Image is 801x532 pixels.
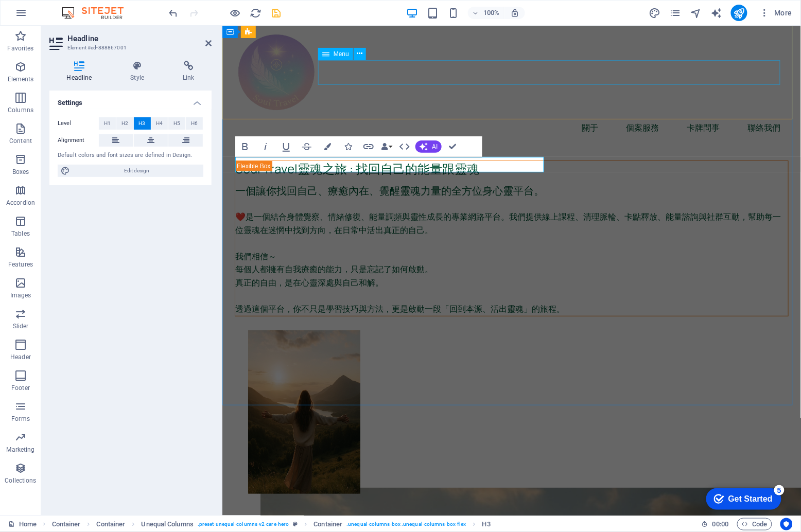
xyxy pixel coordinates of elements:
[99,117,116,130] button: H1
[235,136,255,157] button: Bold (Ctrl+B)
[173,117,180,130] span: H5
[116,117,133,130] button: H2
[334,51,349,57] span: Menu
[168,7,180,19] i: Undo: Change text (Ctrl+Z)
[250,7,262,19] button: reload
[49,91,212,109] h4: Settings
[8,260,33,269] p: Features
[49,61,113,82] h4: Headline
[97,518,126,530] span: Click to select. Double-click to edit
[297,136,317,157] button: Strikethrough
[482,518,491,530] span: Click to select. Double-click to edit
[649,7,661,19] button: design
[7,44,33,52] p: Favorites
[139,117,146,130] span: H3
[395,136,414,157] button: HTML
[710,7,723,19] button: text_generator
[270,7,283,19] button: save
[6,199,35,207] p: Accordion
[346,518,466,530] span: . unequal-columns-box .unequal-columns-box-flex
[229,7,241,19] button: Click here to leave preview mode and continue editing
[293,521,298,527] i: This element is a customizable preset
[113,61,166,82] h4: Style
[168,117,185,130] button: H5
[121,117,128,130] span: H2
[73,165,200,177] span: Edit design
[59,7,136,19] img: Editor Logo
[52,518,491,530] nav: breadcrumb
[8,5,83,27] div: Get Started 5 items remaining, 0% complete
[8,106,33,114] p: Columns
[271,7,283,19] i: Save (Ctrl+S)
[142,518,194,530] span: Click to select. Double-click to edit
[359,136,378,157] button: Link
[720,520,721,528] span: :
[8,518,37,530] a: Click to cancel selection. Double-click to open Pages
[649,7,660,19] i: Design (Ctrl+Alt+Y)
[186,117,203,130] button: H6
[690,7,702,19] i: Navigator
[737,518,772,530] button: Code
[731,5,747,21] button: publish
[468,7,504,19] button: 100%
[166,61,212,82] h4: Link
[13,322,29,330] p: Slider
[256,136,275,157] button: Italic (Ctrl+I)
[9,137,32,145] p: Content
[318,136,337,157] button: Colors
[415,140,442,153] button: AI
[276,136,296,157] button: Underline (Ctrl+U)
[151,117,168,130] button: H4
[338,136,358,157] button: Icons
[314,518,343,530] span: Click to select. Double-click to edit
[5,476,36,485] p: Collections
[483,7,500,19] h6: 100%
[104,117,111,130] span: H1
[712,518,728,530] span: 00 00
[67,34,212,43] h2: Headline
[742,518,768,530] span: Code
[67,43,191,52] h3: Element #ed-888867001
[12,168,29,176] p: Boxes
[58,134,99,147] label: Alignment
[669,7,682,19] button: pages
[432,144,438,150] span: AI
[710,7,722,19] i: AI Writer
[13,135,566,151] h3: Soul Travel靈魂之旅 : 找回自己的能量跟靈魂
[379,136,394,157] button: Data Bindings
[756,5,796,21] button: More
[702,518,729,530] h6: Session time
[11,415,30,423] p: Forms
[58,165,203,177] button: Edit design
[10,291,31,299] p: Images
[11,384,30,392] p: Footer
[8,75,34,83] p: Elements
[58,151,203,160] div: Default colors and font sizes are defined in Design.
[156,117,163,130] span: H4
[198,518,289,530] span: . preset-unequal-columns-v2-care-hero
[134,117,151,130] button: H3
[443,136,462,157] button: Confirm (Ctrl+⏎)
[30,11,75,21] div: Get Started
[510,8,519,17] i: On resize automatically adjust zoom level to fit chosen device.
[760,8,792,18] span: More
[6,446,34,454] p: Marketing
[191,117,198,130] span: H6
[58,117,99,130] label: Level
[733,7,745,19] i: Publish
[780,518,793,530] button: Usercentrics
[11,229,30,238] p: Tables
[250,7,262,19] i: Reload page
[10,353,31,361] p: Header
[669,7,681,19] i: Pages (Ctrl+Alt+S)
[690,7,702,19] button: navigator
[76,2,86,12] div: 5
[52,518,81,530] span: Click to select. Double-click to edit
[167,7,180,19] button: undo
